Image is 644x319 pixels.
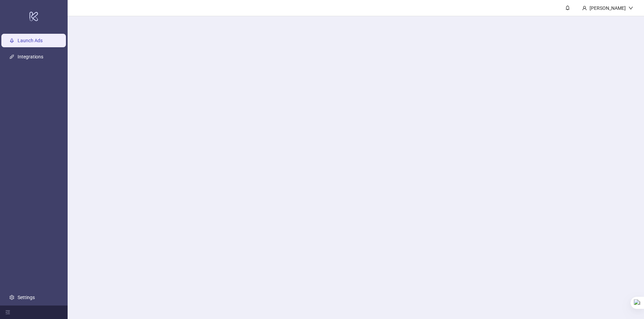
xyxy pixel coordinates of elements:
[587,4,628,12] div: [PERSON_NAME]
[18,295,35,300] a: Settings
[582,6,587,10] span: user
[565,5,570,10] span: bell
[628,6,633,10] span: down
[5,310,10,315] span: menu-fold
[18,38,43,43] a: Launch Ads
[18,54,43,59] a: Integrations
